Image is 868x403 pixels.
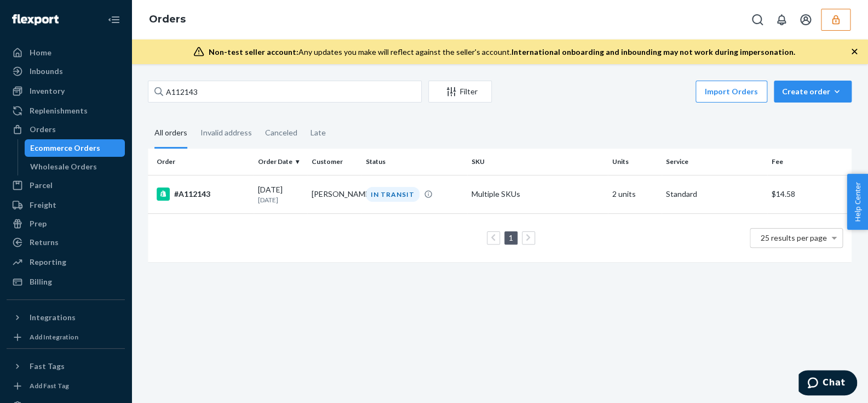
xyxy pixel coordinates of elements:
a: Inventory [7,82,125,100]
span: International onboarding and inbounding may not work during impersonation. [511,47,795,56]
div: Freight [30,200,56,211]
a: Add Integration [7,331,125,344]
th: Fee [767,149,852,175]
div: Parcel [30,180,53,191]
span: 25 results per page [761,233,827,242]
td: [PERSON_NAME] [307,175,361,213]
a: Page 1 is your current page [507,233,515,242]
div: Integrations [30,312,76,323]
div: IN TRANSIT [366,187,419,202]
div: Any updates you make will reflect against the seller's account. [209,47,795,58]
div: Home [30,47,51,58]
div: #A112143 [157,188,249,201]
ol: breadcrumbs [140,4,194,36]
div: Inbounds [30,66,63,77]
div: Fast Tags [30,361,65,372]
div: All orders [154,118,187,149]
a: Parcel [7,177,125,194]
a: Orders [7,121,125,138]
div: Add Fast Tag [30,381,69,390]
a: Reporting [7,253,125,271]
div: Add Integration [30,332,78,342]
button: Fast Tags [7,357,125,375]
th: Order [148,149,254,175]
div: Late [311,118,326,147]
a: Freight [7,196,125,214]
button: Open notifications [771,9,792,31]
a: Returns [7,234,125,251]
th: Order Date [254,149,308,175]
th: Status [361,149,467,175]
button: Create order [774,81,852,103]
div: [DATE] [258,184,303,205]
div: Inventory [30,86,65,97]
p: [DATE] [258,195,303,205]
div: Replenishments [30,105,88,116]
a: Home [7,44,125,61]
a: Replenishments [7,102,125,120]
button: Close Navigation [103,9,125,31]
span: Non-test seller account: [209,47,298,56]
button: Filter [428,81,492,103]
div: Canceled [265,118,297,147]
a: Orders [149,13,186,25]
th: Units [608,149,662,175]
button: Integrations [7,309,125,326]
a: Wholesale Orders [25,158,125,175]
div: Customer [312,157,357,166]
div: Reporting [30,257,66,268]
img: Flexport logo [12,14,59,25]
div: Create order [782,86,843,97]
button: Import Orders [695,81,767,103]
p: Standard [666,189,763,200]
div: Orders [30,124,56,135]
div: Filter [429,86,491,97]
th: Service [662,149,767,175]
div: Prep [30,218,47,229]
div: Invalid address [200,118,252,147]
div: Billing [30,276,52,287]
a: Billing [7,273,125,291]
iframe: Opens a widget where you can chat to one of our agents [798,370,857,398]
button: Help Center [847,174,868,230]
button: Open account menu [795,9,817,31]
button: Open Search Box [746,9,768,31]
a: Prep [7,215,125,232]
div: Ecommerce Orders [30,143,100,154]
a: Inbounds [7,63,125,80]
input: Search orders [148,81,422,103]
th: SKU [467,149,608,175]
td: 2 units [608,175,662,213]
td: Multiple SKUs [467,175,608,213]
a: Add Fast Tag [7,379,125,393]
div: Wholesale Orders [30,161,97,172]
td: $14.58 [767,175,852,213]
a: Ecommerce Orders [25,139,125,157]
div: Returns [30,237,59,248]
